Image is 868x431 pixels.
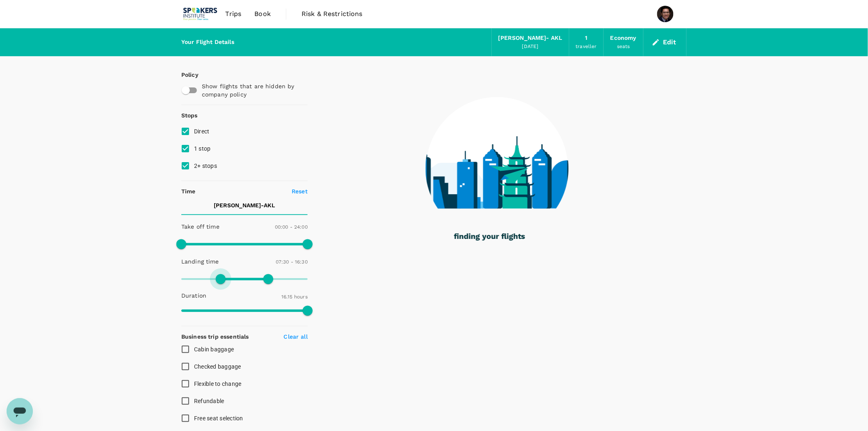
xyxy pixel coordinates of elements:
span: 1 stop [194,145,211,152]
strong: Business trip essentials [181,333,249,340]
img: Speakers Institute [181,5,219,23]
iframe: Button to launch messaging window [7,398,33,424]
p: Landing time [181,257,219,266]
p: Time [181,187,196,195]
span: 16.15 hours [281,294,308,300]
span: Free seat selection [194,415,243,422]
span: 2+ stops [194,163,217,169]
div: Your Flight Details [181,38,234,47]
div: traveller [576,43,597,51]
p: Duration [181,291,206,300]
p: Clear all [284,332,308,341]
span: Checked baggage [194,363,241,370]
p: Policy [181,71,189,79]
span: Trips [226,9,242,19]
p: Show flights that are hidden by company policy [202,82,302,99]
span: Direct [194,128,210,135]
span: 07:30 - 16:30 [276,259,308,265]
span: Risk & Restrictions [302,9,363,19]
button: Edit [650,36,680,49]
span: Flexible to change [194,381,242,387]
g: finding your flights [454,234,525,241]
img: Sakib Iftekhar [657,6,674,22]
div: 1 [585,34,587,43]
strong: Stops [181,112,198,119]
span: Cabin baggage [194,346,234,353]
div: [DATE] [522,43,539,51]
span: Book [254,9,271,19]
div: seats [617,43,630,51]
div: [PERSON_NAME] - AKL [498,34,562,43]
span: 00:00 - 24:00 [275,224,308,230]
div: Economy [610,34,637,43]
span: Refundable [194,398,224,404]
p: Take off time [181,222,219,231]
p: [PERSON_NAME] - AKL [214,201,275,209]
p: Reset [292,187,308,195]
